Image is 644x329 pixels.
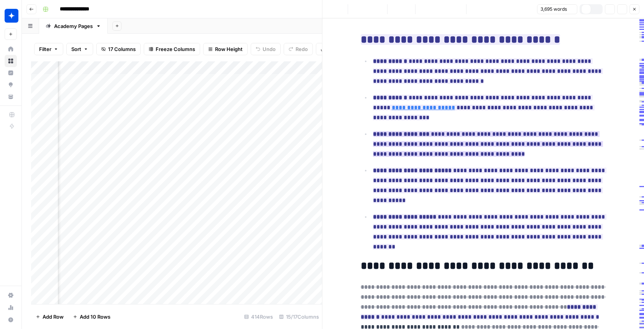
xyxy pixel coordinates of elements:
div: 414 Rows [241,311,276,323]
button: Add 10 Rows [68,311,115,323]
a: Settings [5,289,17,301]
button: Workspace: Wiz [5,6,17,25]
button: Sort [66,43,93,55]
button: 17 Columns [96,43,141,55]
span: 3,695 words [540,6,567,13]
button: Redo [284,43,313,55]
a: Your Data [5,90,17,103]
span: Freeze Columns [156,45,195,53]
span: Row Height [215,45,243,53]
span: 17 Columns [108,45,136,53]
span: Undo [263,45,276,53]
button: Filter [34,43,63,55]
span: Add Row [43,313,64,321]
span: Add 10 Rows [80,313,110,321]
button: Add Row [31,311,68,323]
a: Insights [5,67,17,79]
img: Wiz Logo [5,9,18,23]
span: Redo [296,45,308,53]
button: Freeze Columns [144,43,200,55]
a: Browse [5,55,17,67]
button: Undo [251,43,281,55]
button: Help + Support [5,314,17,326]
div: 15/17 Columns [276,311,322,323]
a: Academy Pages [39,18,108,34]
span: Filter [39,45,51,53]
a: Usage [5,301,17,314]
button: Row Height [203,43,248,55]
span: Sort [71,45,81,53]
a: Opportunities [5,79,17,91]
button: 3,695 words [537,4,577,14]
a: Home [5,43,17,55]
div: Academy Pages [54,22,93,30]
